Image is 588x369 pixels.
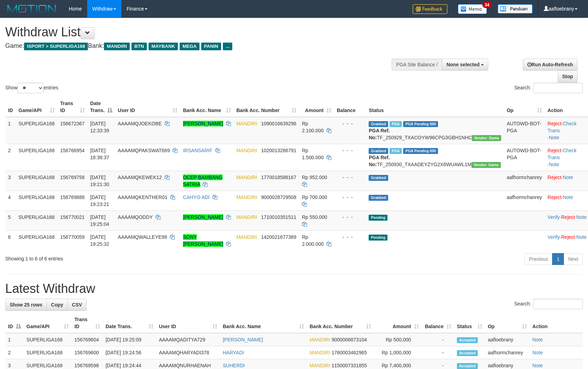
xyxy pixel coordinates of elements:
th: Bank Acc. Number: activate to sort column ascending [307,313,374,333]
a: Note [533,350,543,355]
td: TF_250930_TXAADEYZYG2X6WUAWL1M [366,144,504,171]
a: Note [563,194,573,200]
label: Search: [514,83,583,93]
a: Reject [561,234,575,240]
a: IRSANSARIF [183,148,212,153]
span: MANDIRI [236,121,257,126]
span: MANDIRI [310,363,330,368]
span: Vendor URL: https://trx31.1velocity.biz [472,162,501,168]
span: Rp 2.000.000 [302,234,324,247]
a: Next [564,253,583,265]
span: Grabbed [369,195,388,201]
td: AAAAMQADITYA729 [156,333,220,346]
td: AUTOWD-BOT-PGA [504,144,545,171]
a: Reject [548,194,561,200]
span: 156769758 [60,175,85,180]
span: Copy 1770018588167 to clipboard [261,175,296,180]
span: AAAAMQODDY [118,214,153,220]
td: 6 [5,230,16,250]
td: 2 [5,144,16,171]
label: Show entries [5,83,58,93]
a: Verify [548,214,560,220]
td: Rp 500,000 [374,333,422,346]
th: Balance [334,97,366,117]
a: Stop [558,71,578,82]
a: SUHERDI [223,363,245,368]
span: MANDIRI [310,337,330,342]
div: PGA Site Balance / [392,59,442,71]
td: aafloebrany [485,333,530,346]
a: Verify [548,234,560,240]
a: SONY [PERSON_NAME] [183,234,223,247]
a: CAHYO ADI [183,194,210,200]
a: Show 25 rows [5,299,47,311]
a: Reject [561,214,575,220]
a: Reject [548,121,561,126]
div: - - - [337,147,363,154]
a: 1 [552,253,564,265]
span: AAAAMQJOEKOBE [118,121,162,126]
th: Balance: activate to sort column ascending [422,313,454,333]
h4: Game: Bank: [5,43,385,50]
img: panduan.png [498,4,533,14]
span: MAYBANK [149,43,178,50]
h1: Withdraw List [5,25,385,39]
span: CSV [72,302,82,308]
span: MANDIRI [104,43,130,50]
td: aafhormchanrey [504,171,545,191]
b: PGA Ref. No: [369,155,390,167]
a: Note [549,135,559,140]
th: Bank Acc. Name: activate to sort column ascending [180,97,234,117]
a: [PERSON_NAME] [183,121,223,126]
td: 1 [5,333,24,346]
div: - - - [337,234,363,241]
th: Game/API: activate to sort column ascending [16,97,58,117]
a: Note [533,337,543,342]
td: SUPERLIGA168 [16,117,58,144]
td: - [422,333,454,346]
a: [PERSON_NAME] [223,337,263,342]
span: Copy 9000028729508 to clipboard [261,194,296,200]
span: MANDIRI [236,148,257,153]
th: Op: activate to sort column ascending [485,313,530,333]
td: TF_250929_TXACOYW96CPG3GBH1NHC [366,117,504,144]
th: ID: activate to sort column descending [5,313,24,333]
td: AUTOWD-BOT-PGA [504,117,545,144]
span: Rp 952.000 [302,175,327,180]
th: Status [366,97,504,117]
input: Search: [533,83,583,93]
span: Rp 1.500.000 [302,148,324,160]
span: AAAAMQWALLEYE98 [118,234,167,240]
span: Accepted [457,363,478,369]
td: SUPERLIGA168 [16,211,58,230]
td: SUPERLIGA168 [16,144,58,171]
span: 156766954 [60,148,85,153]
span: AAAAMQKENTHER01 [118,194,167,200]
td: SUPERLIGA168 [16,191,58,211]
th: Action [530,313,583,333]
span: MANDIRI [236,234,257,240]
span: [DATE] 19:25:32 [90,234,110,247]
span: Rp 550.000 [302,214,327,220]
th: Trans ID: activate to sort column ascending [71,313,103,333]
input: Search: [533,299,583,309]
span: [DATE] 19:25:04 [90,214,110,227]
a: Note [533,363,543,368]
span: ISPORT > SUPERLIGA168 [24,43,88,50]
span: Copy 1150007331855 to clipboard [332,363,367,368]
div: - - - [337,214,363,221]
th: Date Trans.: activate to sort column ascending [103,313,156,333]
span: MEGA [180,43,199,50]
td: AAAAMQHARYADI378 [156,346,220,359]
td: aafhormchanrey [504,191,545,211]
span: Copy 1420021677389 to clipboard [261,234,296,240]
b: PGA Ref. No: [369,128,390,140]
span: Copy 1090016639296 to clipboard [261,121,296,126]
td: [DATE] 19:24:56 [103,346,156,359]
span: Grabbed [369,148,388,154]
td: SUPERLIGA168 [24,346,72,359]
span: 34 [482,2,492,8]
td: Rp 1,000,000 [374,346,422,359]
td: 156769600 [71,346,103,359]
span: Pending [369,235,387,241]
